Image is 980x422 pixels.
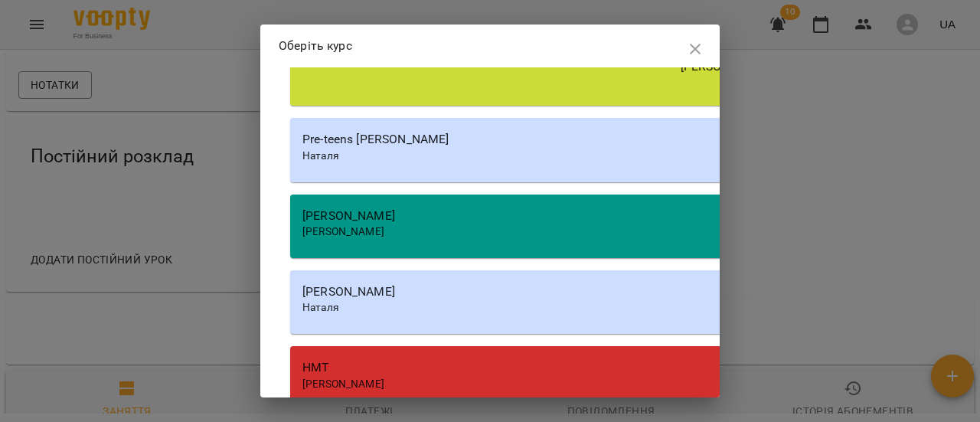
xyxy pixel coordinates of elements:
[302,225,384,237] span: [PERSON_NAME]
[279,37,352,55] p: Оберіть курс
[302,149,339,162] span: Наталя
[681,59,773,74] span: [PERSON_NAME]
[302,378,384,390] span: [PERSON_NAME]
[302,301,339,313] span: Наталя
